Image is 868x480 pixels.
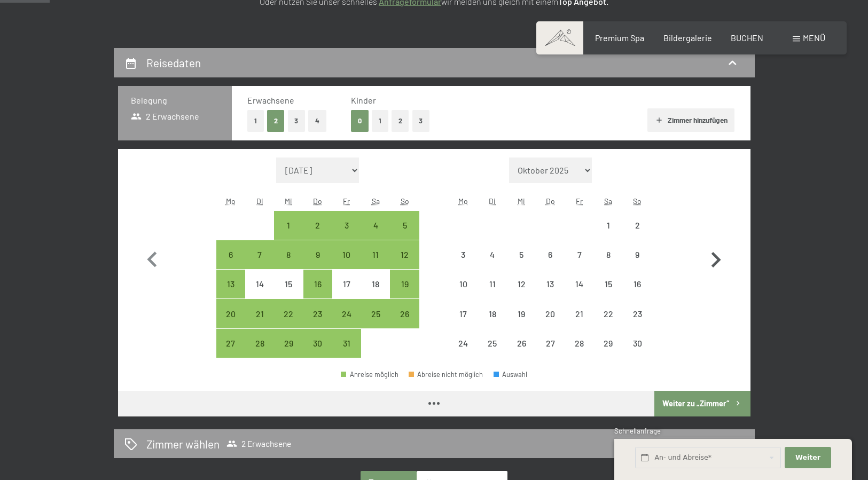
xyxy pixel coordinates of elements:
[623,299,652,328] div: Anreise nicht möglich
[304,250,331,277] div: 9
[449,240,478,269] div: Anreise nicht möglich
[449,329,478,358] div: Mon Nov 24 2025
[390,299,419,328] div: Anreise möglich
[362,280,389,306] div: 18
[507,329,536,358] div: Wed Nov 26 2025
[332,329,361,358] div: Fri Oct 31 2025
[246,280,273,306] div: 14
[341,371,398,378] div: Anreise möglich
[304,280,331,306] div: 16
[275,280,302,306] div: 15
[594,211,623,240] div: Anreise nicht möglich
[479,339,506,366] div: 25
[246,339,273,366] div: 28
[623,299,652,328] div: Sun Nov 23 2025
[303,329,332,358] div: Anreise möglich
[361,240,390,269] div: Sat Oct 11 2025
[623,240,652,269] div: Sun Nov 09 2025
[479,310,506,336] div: 18
[595,33,644,43] a: Premium Spa
[478,299,507,328] div: Tue Nov 18 2025
[508,280,535,306] div: 12
[654,391,750,416] button: Weiter zu „Zimmer“
[332,240,361,269] div: Fri Oct 10 2025
[361,270,390,298] div: Anreise nicht möglich
[245,329,274,358] div: Anreise möglich
[478,270,507,298] div: Tue Nov 11 2025
[275,339,302,366] div: 29
[458,196,468,206] abbr: Montag
[391,250,418,277] div: 12
[274,240,303,269] div: Wed Oct 08 2025
[623,270,652,298] div: Sun Nov 16 2025
[623,329,652,358] div: Anreise nicht möglich
[333,280,360,306] div: 17
[536,240,565,269] div: Thu Nov 06 2025
[303,240,332,269] div: Anreise möglich
[226,196,236,206] abbr: Montag
[536,270,565,298] div: Anreise nicht möglich
[217,339,244,366] div: 27
[361,211,390,240] div: Anreise möglich
[131,95,219,106] h3: Belegung
[274,240,303,269] div: Anreise möglich
[536,240,565,269] div: Anreise nicht möglich
[594,211,623,240] div: Sat Nov 01 2025
[566,280,592,306] div: 14
[565,329,593,358] div: Anreise nicht möglich
[390,211,419,240] div: Sun Oct 05 2025
[449,270,478,298] div: Mon Nov 10 2025
[546,196,555,206] abbr: Donnerstag
[623,211,652,240] div: Sun Nov 02 2025
[390,299,419,328] div: Sun Oct 26 2025
[351,95,376,105] span: Kinder
[594,270,623,298] div: Anreise nicht möglich
[594,329,623,358] div: Sat Nov 29 2025
[731,33,763,43] a: BUCHEN
[351,110,369,132] button: 0
[390,270,419,298] div: Sun Oct 19 2025
[450,280,476,306] div: 10
[274,299,303,328] div: Anreise möglich
[478,240,507,269] div: Anreise nicht möglich
[409,371,483,378] div: Abreise nicht möglich
[478,270,507,298] div: Anreise nicht möglich
[308,110,326,132] button: 4
[536,329,565,358] div: Anreise nicht möglich
[479,250,506,277] div: 4
[401,196,409,206] abbr: Sonntag
[274,299,303,328] div: Wed Oct 22 2025
[332,270,361,298] div: Anreise nicht möglich
[274,270,303,298] div: Anreise nicht möglich
[333,221,360,248] div: 3
[390,240,419,269] div: Anreise möglich
[594,329,623,358] div: Anreise nicht möglich
[624,310,651,336] div: 23
[594,240,623,269] div: Sat Nov 08 2025
[245,299,274,328] div: Anreise möglich
[565,240,593,269] div: Anreise nicht möglich
[479,280,506,306] div: 11
[518,196,525,206] abbr: Mittwoch
[390,240,419,269] div: Sun Oct 12 2025
[285,196,292,206] abbr: Mittwoch
[508,310,535,336] div: 19
[146,56,201,69] h2: Reisedaten
[633,196,642,206] abbr: Sonntag
[361,270,390,298] div: Sat Oct 18 2025
[146,436,220,452] h2: Zimmer wählen
[507,329,536,358] div: Anreise nicht möglich
[313,196,322,206] abbr: Donnerstag
[332,299,361,328] div: Fri Oct 24 2025
[303,211,332,240] div: Anreise möglich
[217,250,244,277] div: 6
[343,196,350,206] abbr: Freitag
[216,240,245,269] div: Anreise möglich
[391,310,418,336] div: 26
[217,310,244,336] div: 20
[362,310,389,336] div: 25
[624,339,651,366] div: 30
[449,329,478,358] div: Anreise nicht möglich
[391,221,418,248] div: 5
[536,299,565,328] div: Anreise nicht möglich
